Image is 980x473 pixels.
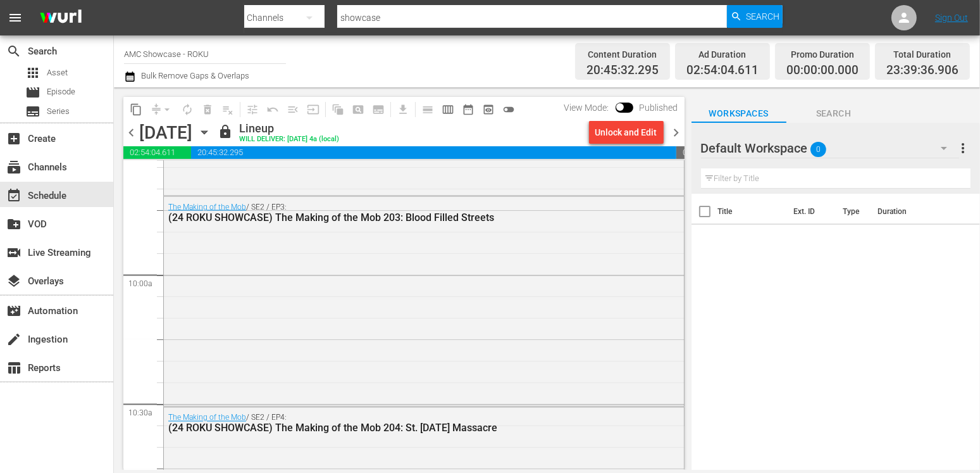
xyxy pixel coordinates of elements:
span: Automation [6,303,22,318]
span: 02:54:04.611 [123,146,191,159]
div: Lineup [239,122,339,136]
a: Sign Out [935,13,968,23]
span: Schedule [6,188,22,203]
span: VOD [6,217,22,232]
span: Remove Gaps & Overlaps [146,99,177,120]
div: (24 ROKU SHOWCASE) The Making of the Mob 203: Blood Filled Streets [168,211,612,224]
span: Update Metadata from Key Asset [303,99,323,120]
span: Search [786,106,881,122]
span: more_vert [955,141,971,156]
span: Refresh All Search Blocks [323,97,348,122]
div: [DATE] [139,122,192,143]
button: more_vert [955,133,971,163]
div: Default Workspace [701,130,959,166]
div: / SE2 / EP3: [168,203,612,224]
span: Live Streaming [6,245,22,260]
div: Total Duration [886,46,958,63]
span: Channels [6,160,22,175]
span: chevron_left [123,125,139,141]
span: Copy Lineup [126,99,146,120]
span: Reports [6,360,22,375]
span: Day Calendar View [413,97,438,122]
th: Title [718,194,786,229]
th: Type [835,194,870,229]
div: Content Duration [586,46,659,63]
a: The Making of the Mob [168,203,246,211]
span: Asset [47,66,68,79]
span: preview_outlined [482,103,495,116]
span: menu [8,10,23,25]
span: 00:20:23.094 [676,146,685,159]
span: 02:54:04.611 [686,63,759,78]
span: 20:45:32.295 [191,146,676,159]
span: Toggle to switch from Published to Draft view. [616,103,624,111]
span: Customize Events [238,97,263,122]
span: Download as CSV [388,97,413,122]
div: (24 ROKU SHOWCASE) The Making of the Mob 204: St. [DATE] Massacre [168,422,612,434]
span: toggle_off [502,103,515,116]
span: Episode [25,85,40,100]
button: Search [727,5,783,28]
span: Clear Lineup [218,99,238,120]
span: Search [6,44,22,59]
span: Series [47,105,70,118]
span: 20:45:32.295 [586,63,659,78]
span: calendar_view_week_outlined [442,103,454,116]
span: Create Search Block [348,99,368,120]
span: content_copy [130,103,142,116]
a: The Making of the Mob [168,413,246,422]
span: Loop Content [177,99,197,120]
span: date_range_outlined [462,103,474,116]
button: Unlock and Edit [589,121,664,144]
span: Revert to Primary Episode [263,99,283,120]
span: Episode [47,85,75,98]
div: Unlock and Edit [595,121,657,144]
span: View Mode: [558,103,616,113]
span: Month Calendar View [458,99,478,120]
span: Select an event to delete [197,99,218,120]
span: 24 hours Lineup View is OFF [499,99,519,120]
span: Published [633,103,685,113]
th: Duration [870,194,946,229]
span: Search [746,5,779,28]
span: Ingestion [6,332,22,347]
div: Promo Duration [786,46,859,63]
img: ans4CAIJ8jUAAAAAAAAAAAAAAAAAAAAAAAAgQb4GAAAAAAAAAAAAAAAAAAAAAAAAJMjXAAAAAAAAAAAAAAAAAAAAAAAAgAT5G... [30,3,91,33]
span: Workspaces [692,106,786,122]
th: Ext. ID [786,194,835,229]
div: WILL DELIVER: [DATE] 4a (local) [239,136,339,144]
span: Series [25,104,40,119]
span: lock [218,124,233,139]
span: Asset [25,65,40,80]
div: Ad Duration [686,46,759,63]
span: Create Series Block [368,99,388,120]
span: View Backup [478,99,499,120]
span: Overlays [6,274,22,289]
span: Week Calendar View [438,99,458,120]
span: Bulk Remove Gaps & Overlaps [139,71,249,80]
span: 23:39:36.906 [886,63,958,78]
span: Fill episodes with ad slates [283,99,303,120]
div: / SE2 / EP4: [168,413,612,434]
span: 0 [810,136,826,163]
span: chevron_right [669,125,685,141]
span: Create [6,131,22,146]
span: 00:00:00.000 [786,63,859,78]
